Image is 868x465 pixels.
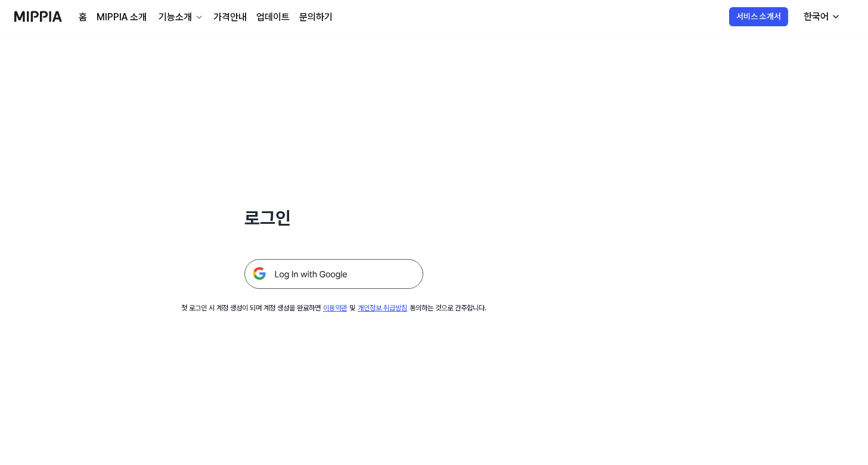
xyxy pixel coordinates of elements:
[244,205,423,230] h1: 로그인
[156,10,194,24] div: 기능소개
[358,304,407,312] a: 개인정보 취급방침
[244,259,423,289] img: 구글 로그인 버튼
[323,304,347,312] a: 이용약관
[299,10,333,24] a: 문의하기
[794,5,848,29] button: 한국어
[729,7,788,26] button: 서비스 소개서
[801,10,831,24] div: 한국어
[213,10,247,24] a: 가격안내
[156,10,204,24] button: 기능소개
[181,303,486,313] div: 첫 로그인 시 계정 생성이 되며 계정 생성을 완료하면 및 동의하는 것으로 간주합니다.
[79,10,87,24] a: 홈
[97,10,147,24] a: MIPPIA 소개
[256,10,290,24] a: 업데이트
